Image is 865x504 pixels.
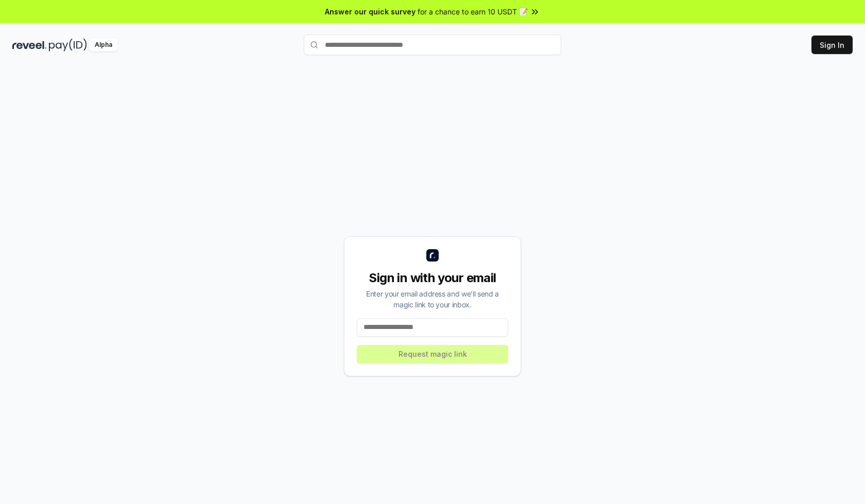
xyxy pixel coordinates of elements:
[12,39,47,51] img: reveel_dark
[357,270,508,286] div: Sign in with your email
[357,288,508,310] div: Enter your email address and we’ll send a magic link to your inbox.
[49,39,87,51] img: pay_id
[426,249,439,262] img: logo_small
[811,36,853,54] button: Sign In
[325,6,416,17] span: Answer our quick survey
[89,39,118,51] div: Alpha
[418,6,528,17] span: for a chance to earn 10 USDT 📝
